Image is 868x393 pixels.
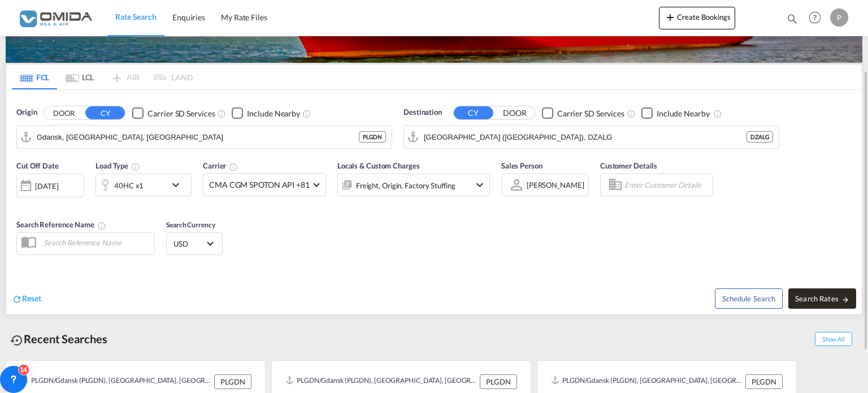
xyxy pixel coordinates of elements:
div: PLGDN [745,374,783,389]
span: Sales Person [501,161,542,170]
span: Carrier [203,161,238,170]
span: Locals & Custom Charges [337,161,420,170]
div: Freight Origin Factory Stuffingicon-chevron-down [337,174,490,196]
md-select: Sales Person: PIOTR CIEŚLIK [526,177,585,193]
div: [DATE] [16,174,84,197]
div: PLGDN [480,374,517,389]
button: DOOR [495,107,535,120]
md-icon: icon-backup-restore [10,334,24,347]
span: Customer Details [600,161,657,170]
div: PLGDN [214,374,251,389]
button: Note: By default Schedule search will only considerorigin ports, destination ports and cut off da... [715,288,783,309]
div: P [830,8,848,27]
div: PLGDN/Gdansk (PLGDN), Poland, Europe [20,374,211,389]
div: [PERSON_NAME] [527,180,584,189]
div: PLGDN/Gdansk (PLGDN), Poland, Europe [285,374,477,389]
span: Enquiries [172,12,205,22]
span: Help [805,8,824,27]
input: Search by Port [424,128,747,145]
md-input-container: Alger (Algiers), DZALG [404,126,779,148]
input: Enter Customer Details [624,176,709,193]
div: icon-magnify [786,12,798,29]
md-tab-item: LCL [57,64,102,89]
md-checkbox: Checkbox No Ink [542,107,624,119]
md-select: Select Currency: $ USDUnited States Dollar [172,235,216,252]
div: Origin DOOR CY Checkbox No InkUnchecked: Search for CY (Container Yard) services for all selected... [6,90,862,314]
div: Freight Origin Factory Stuffing [356,178,455,193]
span: Search Rates [795,294,849,303]
div: 40HC x1 [114,178,144,193]
md-icon: icon-magnify [786,12,798,25]
md-icon: icon-plus 400-fg [663,10,677,24]
md-icon: icon-chevron-down [169,178,188,192]
button: CY [454,106,493,119]
span: Reset [22,293,41,303]
input: Search by Port [37,128,359,145]
input: Search Reference Name [38,234,154,251]
md-datepicker: Select [16,196,25,211]
md-icon: icon-information-outline [131,162,140,171]
img: 459c566038e111ed959c4fc4f0a4b274.png [17,5,93,31]
div: Help [805,8,830,28]
md-icon: Unchecked: Search for CY (Container Yard) services for all selected carriers.Checked : Search for... [627,109,636,118]
span: USD [173,239,205,249]
div: Carrier SD Services [147,108,215,119]
div: Recent Searches [6,326,112,352]
div: Include Nearby [657,108,710,119]
div: Include Nearby [247,108,300,119]
button: icon-plus 400-fgCreate Bookings [659,7,735,29]
md-icon: Unchecked: Search for CY (Container Yard) services for all selected carriers.Checked : Search for... [217,109,226,118]
div: PLGDN [359,131,386,142]
span: Search Currency [166,221,215,229]
md-icon: Unchecked: Ignores neighbouring ports when fetching rates.Checked : Includes neighbouring ports w... [302,109,311,118]
md-checkbox: Checkbox No Ink [132,107,215,119]
md-checkbox: Checkbox No Ink [641,107,710,119]
span: Destination [403,107,442,118]
span: My Rate Files [221,12,267,22]
md-icon: icon-arrow-right [841,296,849,304]
md-icon: Your search will be saved by the below given name [97,221,106,230]
md-pagination-wrapper: Use the left and right arrow keys to navigate between tabs [12,64,193,89]
span: Search Reference Name [16,220,106,229]
button: Search Ratesicon-arrow-right [788,288,856,309]
span: Cut Off Date [16,161,59,170]
md-icon: The selected Trucker/Carrierwill be displayed in the rate results If the rates are from another f... [229,162,238,171]
div: PLGDN/Gdansk (PLGDN), Poland, Europe [551,374,743,389]
div: [DATE] [35,181,58,191]
span: Rate Search [115,12,157,21]
md-icon: Unchecked: Ignores neighbouring ports when fetching rates.Checked : Includes neighbouring ports w... [713,109,722,118]
div: icon-refreshReset [12,293,41,305]
md-input-container: Gdansk, Gdansk, PLGDN [17,126,392,148]
span: Origin [16,107,37,118]
md-checkbox: Checkbox No Ink [232,107,300,119]
md-icon: icon-refresh [12,294,22,304]
span: CMA CGM SPOTON API +81 [209,179,310,191]
button: DOOR [44,107,84,120]
div: DZALG [747,131,773,142]
span: Show All [815,332,852,346]
div: 40HC x1icon-chevron-down [96,174,192,196]
button: CY [85,106,125,119]
div: Carrier SD Services [557,108,624,119]
md-icon: icon-chevron-down [473,178,487,192]
md-tab-item: FCL [12,64,57,89]
span: Load Type [96,161,140,170]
